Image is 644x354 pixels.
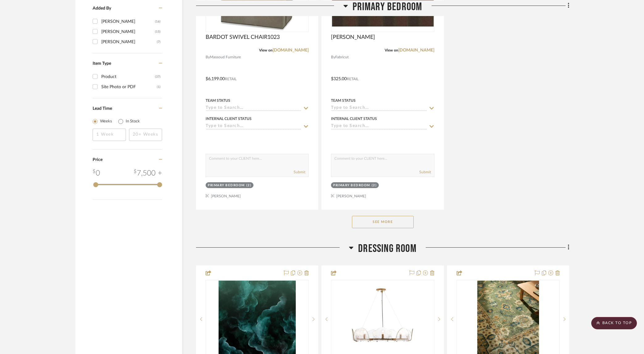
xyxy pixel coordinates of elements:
span: View on [259,48,273,52]
button: Submit [419,169,431,175]
span: [PERSON_NAME] [331,34,375,41]
div: Primary Bedroom [333,183,370,188]
button: See More [352,216,414,228]
a: [DOMAIN_NAME] [398,48,434,52]
input: Type to Search… [206,124,301,130]
div: Internal Client Status [206,116,252,121]
input: 20+ Weeks [129,129,162,141]
div: [PERSON_NAME] [101,37,157,47]
div: (15) [155,27,161,37]
scroll-to-top-button: BACK TO TOP [591,317,637,329]
div: Primary Bedroom [208,183,245,188]
div: Team Status [331,98,356,103]
input: Type to Search… [331,124,427,130]
div: Product [101,72,155,82]
label: Weeks [100,118,112,125]
span: Fabricut [335,54,349,60]
input: Type to Search… [331,105,427,111]
div: (7) [157,37,161,47]
span: View on [385,48,398,52]
input: Type to Search… [206,105,301,111]
span: Added By [93,6,111,10]
a: [DOMAIN_NAME] [273,48,309,52]
div: Site Photo or PDF [101,82,157,92]
span: Price [93,158,102,162]
div: (37) [155,72,161,82]
span: By [206,54,210,60]
span: Massoud Furniture [210,54,241,60]
span: By [331,54,335,60]
div: Internal Client Status [331,116,377,121]
span: BARDOT SWIVEL CHAIR1023 [206,34,280,41]
div: [PERSON_NAME] [101,27,155,37]
span: Item Type [93,61,111,66]
div: 0 [93,168,100,179]
div: (1) [157,82,161,92]
div: (2) [246,183,252,188]
div: Team Status [206,98,230,103]
input: 1 Week [93,129,126,141]
div: 7,500 + [134,168,162,179]
span: Dressing Room [358,242,416,255]
button: Submit [294,169,305,175]
div: [PERSON_NAME] [101,17,155,27]
div: (2) [372,183,377,188]
label: In Stock [126,118,140,125]
span: Lead Time [93,106,112,111]
div: (16) [155,17,161,27]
